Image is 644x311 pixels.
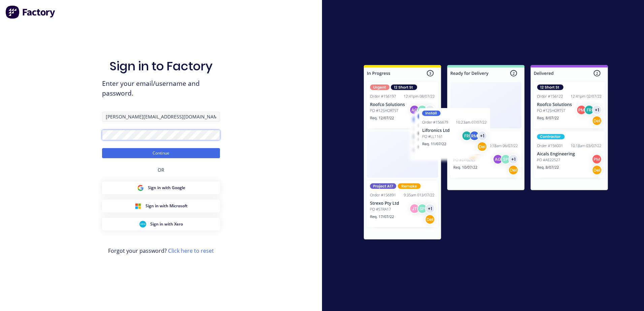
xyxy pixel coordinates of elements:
[102,181,220,194] button: Google Sign inSign in with Google
[102,79,220,98] span: Enter your email/username and password.
[102,200,220,212] button: Microsoft Sign inSign in with Microsoft
[139,221,146,228] img: Xero Sign in
[102,112,220,122] input: Email/Username
[146,203,188,209] span: Sign in with Microsoft
[108,247,214,255] span: Forgot your password?
[5,5,56,19] img: Factory
[349,51,623,255] img: Sign in
[135,203,141,209] img: Microsoft Sign in
[158,158,164,181] div: OR
[109,59,213,73] h1: Sign in to Factory
[102,148,220,158] button: Continue
[137,184,144,191] img: Google Sign in
[148,185,185,191] span: Sign in with Google
[102,218,220,231] button: Xero Sign inSign in with Xero
[168,247,214,254] a: Click here to reset
[150,221,183,227] span: Sign in with Xero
